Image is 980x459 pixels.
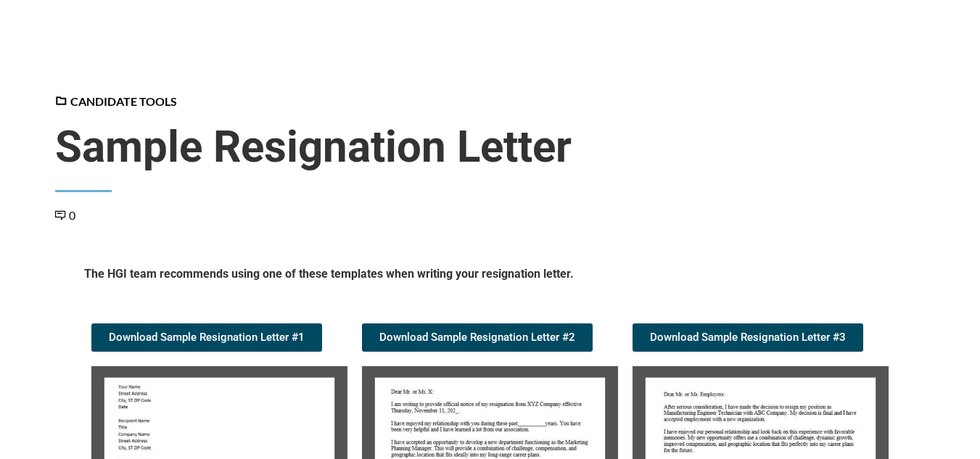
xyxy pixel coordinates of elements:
[55,208,75,222] a: 0
[109,332,305,343] span: Download Sample Resignation Letter #1
[650,332,846,343] span: Download Sample Resignation Letter #3
[55,121,926,173] span: Sample Resignation Letter
[55,94,177,108] a: Candidate Tools
[362,323,593,352] a: Download Sample Resignation Letter #2
[91,323,322,352] a: Download Sample Resignation Letter #1
[84,266,897,287] h5: The HGI team recommends using one of these templates when writing your resignation letter.
[379,332,575,343] span: Download Sample Resignation Letter #2
[633,323,863,352] a: Download Sample Resignation Letter #3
